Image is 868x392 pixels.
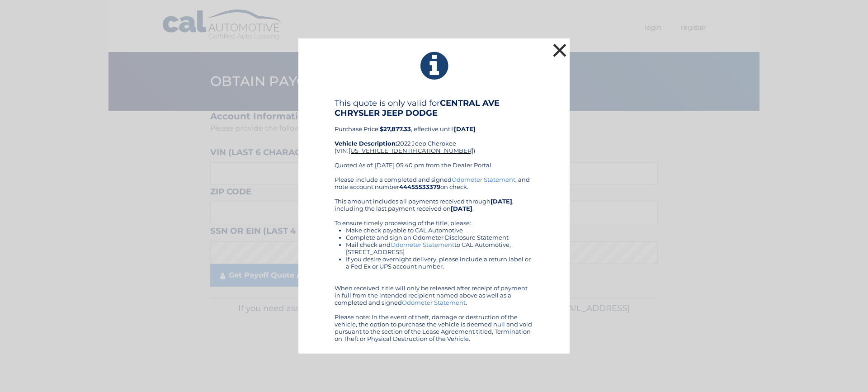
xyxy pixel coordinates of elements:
strong: Vehicle Description: [335,140,397,147]
div: Purchase Price: , effective until 2022 Jeep Cherokee (VIN: ) Quoted As of: [DATE] 05:40 pm from t... [335,98,533,176]
b: [DATE] [454,125,476,132]
button: × [551,41,569,59]
a: Odometer Statement [452,176,515,183]
a: Odometer Statement [402,299,466,306]
b: [DATE] [491,198,512,205]
li: If you desire overnight delivery, please include a return label or a Fed Ex or UPS account number. [346,255,533,270]
span: [US_VEHICLE_IDENTIFICATION_NUMBER] [349,147,473,154]
a: Odometer Statement [391,241,454,248]
b: 44455533379 [399,183,440,190]
b: $27,877.33 [380,125,411,132]
b: CENTRAL AVE CHRYSLER JEEP DODGE [335,98,500,118]
li: Mail check and to CAL Automotive, [STREET_ADDRESS] [346,241,533,255]
h4: This quote is only valid for [335,98,533,118]
div: Please include a completed and signed , and note account number on check. This amount includes al... [335,176,533,342]
li: Complete and sign an Odometer Disclosure Statement [346,234,533,241]
li: Make check payable to CAL Automotive [346,227,533,234]
b: [DATE] [451,205,472,212]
